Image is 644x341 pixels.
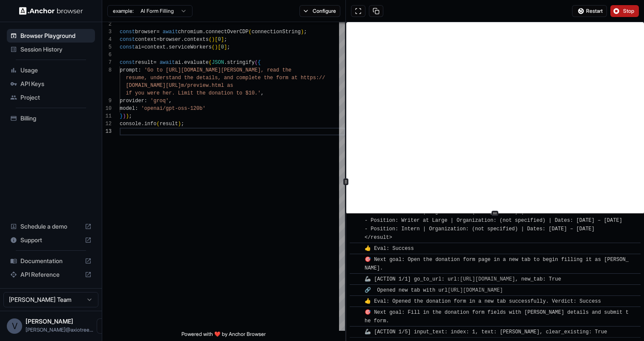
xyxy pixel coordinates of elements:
div: 4 [102,36,112,43]
button: Open menu [97,318,112,334]
div: API Reference [7,268,95,281]
span: 🎯 Next goal: Fill in the donation form fields with [PERSON_NAME] details and submit the form. [365,309,629,324]
span: , [169,98,172,104]
span: ( [255,60,258,66]
span: . [181,37,184,43]
div: Support [7,233,95,247]
span: const [120,60,135,66]
span: ) [178,121,181,127]
span: API Keys [20,80,92,88]
span: m/preview.html as [181,83,233,89]
span: Project [20,93,92,102]
span: ) [301,29,304,35]
span: [DOMAIN_NAME][URL] [126,83,181,89]
span: ( [209,37,212,43]
span: Powered with ❤️ by Anchor Browser [181,331,266,341]
span: console [120,121,141,127]
span: ​ [354,297,358,306]
span: vipin@axiotree.com [26,327,93,333]
span: 👍 Eval: Success [365,246,414,252]
span: ​ [354,275,358,284]
span: . [181,60,184,66]
span: example: [113,8,134,14]
span: 'Go to [URL][DOMAIN_NAME][PERSON_NAME], re [144,67,273,73]
div: Schedule a demo [7,220,95,233]
span: ​ [354,308,358,317]
span: ad the [273,67,291,73]
span: 🎯 Next goal: Open the donation form page in a new tab to begin filling it as [PERSON_NAME]. [365,257,629,271]
span: ai [175,60,181,66]
span: Usage [20,66,92,75]
div: Usage [7,63,95,77]
span: info [144,121,157,127]
span: prompt [120,67,138,73]
span: browser [160,37,181,43]
span: ; [181,121,184,127]
span: ; [227,44,230,50]
span: result [160,121,178,127]
span: Session History [20,45,92,54]
span: Vipin Tanna [26,318,73,325]
div: 10 [102,105,112,112]
img: Anchor Logo [19,7,83,15]
div: Documentation [7,254,95,268]
span: ​ [354,244,358,253]
span: ​ [354,286,358,295]
span: if you were her. Limit the donation to $10.' [126,90,261,96]
div: 3 [102,28,112,36]
span: = [153,60,156,66]
button: Open in full screen [351,5,365,17]
span: 🦾 [ACTION 1/1] go_to_url: url: , new_tab: True [365,276,561,282]
span: resume, understand the details, and complete the f [126,75,279,81]
span: ( [156,121,159,127]
span: ) [215,44,218,50]
span: ] [221,37,224,43]
span: ; [129,113,132,119]
span: connectionString [252,29,301,35]
span: . [224,60,227,66]
button: Configure [299,5,341,17]
span: , [261,90,264,96]
span: evaluate [184,60,209,66]
span: result [135,60,153,66]
div: 8 [102,66,112,74]
span: provider [120,98,144,104]
span: contexts [184,37,209,43]
span: Browser Playground [20,32,92,40]
span: serviceWorkers [169,44,212,50]
span: Documentation [20,257,81,265]
span: stringify [227,60,255,66]
span: 🔗 Opened new tab with url [365,287,506,293]
span: const [120,44,135,50]
span: : [144,98,147,104]
span: } [120,113,123,119]
span: ) [212,37,215,43]
span: 0 [218,37,221,43]
span: : [138,67,141,73]
span: 'groq' [150,98,169,104]
div: V [7,318,22,334]
span: ai [135,44,141,50]
span: 👍 Eval: Opened the donation form in a new tab successfully. Verdict: Success [365,298,601,304]
span: ) [126,113,129,119]
span: Support [20,236,81,244]
div: Browser Playground [7,29,95,43]
div: 13 [102,128,112,135]
div: 11 [102,112,112,120]
span: . [202,29,205,35]
div: Session History [7,43,95,56]
span: context [144,44,166,50]
span: { [258,60,261,66]
button: Restart [572,5,607,17]
span: ] [224,44,227,50]
span: ) [123,113,126,119]
span: . [166,44,169,50]
span: [ [218,44,221,50]
span: ; [304,29,307,35]
span: 📄 <url> </url> <query> Extract the person's name, current job title, and a list of work experienc... [365,107,628,241]
div: 9 [102,97,112,105]
span: ( [212,44,215,50]
span: ; [224,37,227,43]
span: ​ [354,255,358,264]
a: [URL][DOMAIN_NAME] [448,287,503,293]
